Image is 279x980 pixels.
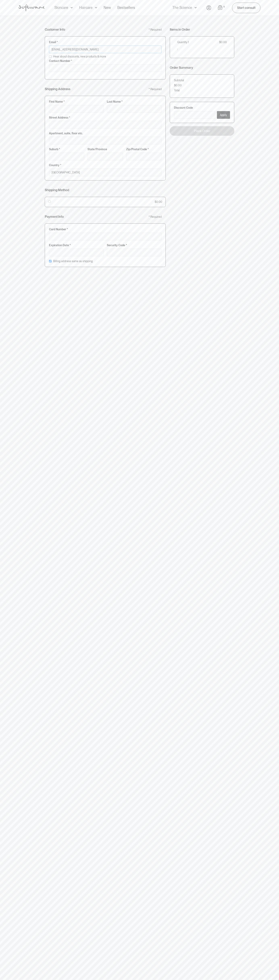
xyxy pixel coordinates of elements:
div: Haircare [79,6,93,10]
div: * Required [149,215,162,219]
div: 1 [188,41,189,44]
label: Zip/Postal Code * [126,148,161,151]
h4: Order Summary [170,66,193,70]
label: Street Address * [49,116,161,119]
label: Billing address same as shipping [53,260,93,263]
label: Email * [49,41,161,44]
div: Subtotal [174,79,184,82]
div: $0.00 [174,84,182,87]
img: arrow down [95,6,97,10]
div: * Required [149,88,162,91]
input: Hear about discounts, new products & more [49,55,52,58]
label: Expiration Date * [49,244,104,247]
img: arrow down [71,6,73,10]
div: The Science [172,6,192,10]
div: * Required [149,28,162,31]
h4: Shipping Method [45,188,69,192]
label: Suburb * [49,148,84,151]
input: $0.00 [48,200,51,203]
div: Quantity: [177,41,188,44]
label: Apartment, suite, floor etc. [49,132,161,135]
label: Last Name * [107,100,161,103]
div: $0.00 [219,41,227,44]
h4: Customer Info [45,28,65,31]
label: First Name * [49,100,104,103]
div: Total [174,89,180,92]
h4: Items in Order [170,28,190,31]
h4: Shipping Address [45,87,70,91]
div: Skincare [54,6,68,10]
span: Hear about discounts, new products & more [53,55,106,58]
div: $0.00 [155,200,162,204]
label: Country * [49,164,161,167]
a: Open cart [218,5,226,11]
button: Apply Discount [217,111,230,119]
label: Card Number * [49,228,161,231]
label: State/Province [87,148,123,151]
span: : [177,47,178,51]
label: Discount Code [174,106,230,109]
img: Software Logo [19,4,45,11]
img: arrow down [195,6,197,10]
h4: Payment Info [45,215,64,219]
div: 0 [223,5,226,9]
label: Security Code * [107,244,161,247]
label: Contact Number * [49,59,161,63]
a: Start consult [232,3,260,13]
